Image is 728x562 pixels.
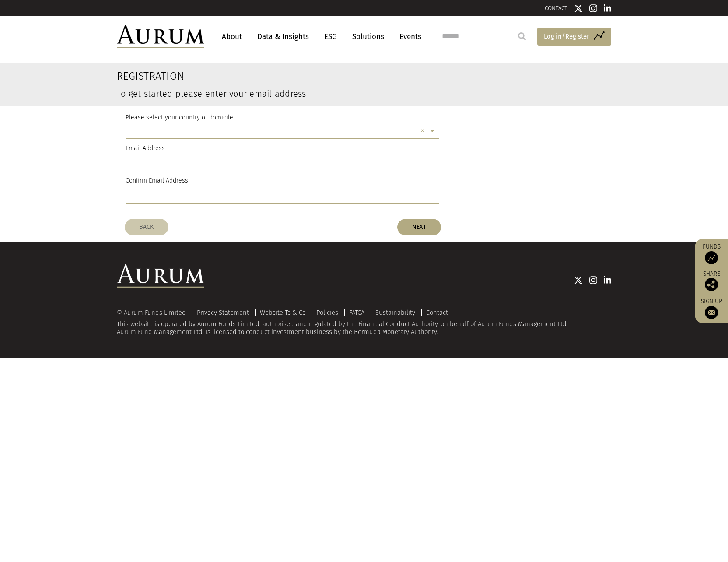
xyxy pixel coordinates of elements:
[537,28,611,46] a: Log in/Register
[117,25,204,48] img: Aurum
[545,5,567,11] a: CONTACT
[589,4,597,13] img: Instagram icon
[126,176,188,186] label: Confirm Email Address
[126,112,233,123] label: Please select your country of domicile
[316,309,338,316] a: Policies
[574,4,583,13] img: Twitter icon
[589,276,597,285] img: Instagram icon
[397,219,441,235] button: NEXT
[604,276,612,285] img: Linkedin icon
[395,28,421,45] a: Events
[126,143,165,154] label: Email Address
[117,264,204,288] img: Aurum Logo
[604,4,612,13] img: Linkedin icon
[705,306,718,319] img: Sign up to our newsletter
[544,31,589,42] span: Log in/Register
[375,309,415,316] a: Sustainability
[513,28,531,45] input: Submit
[117,309,190,316] div: © Aurum Funds Limited
[349,309,364,316] a: FATCA
[348,28,388,45] a: Solutions
[705,251,718,264] img: Access Funds
[117,70,527,83] h2: Registration
[699,271,724,291] div: Share
[117,89,527,98] h3: To get started please enter your email address
[699,243,724,264] a: Funds
[420,126,428,136] span: Clear all
[197,309,249,316] a: Privacy Statement
[125,219,168,235] button: BACK
[320,28,341,45] a: ESG
[253,28,313,45] a: Data & Insights
[117,309,611,336] div: This website is operated by Aurum Funds Limited, authorised and regulated by the Financial Conduc...
[426,309,448,316] a: Contact
[699,298,724,319] a: Sign up
[260,309,305,316] a: Website Ts & Cs
[217,28,246,45] a: About
[705,278,718,291] img: Share this post
[574,276,583,285] img: Twitter icon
